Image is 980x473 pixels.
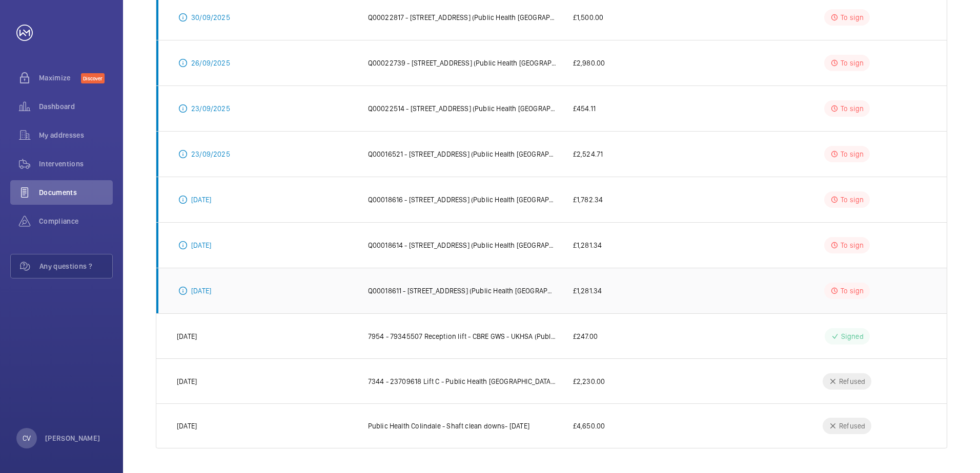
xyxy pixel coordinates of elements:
span: Any questions ? [39,261,112,271]
p: £2,980.00 [573,58,605,68]
p: Q00022817 - [STREET_ADDRESS] (Public Health [GEOGRAPHIC_DATA]) [GEOGRAPHIC_DATA] [368,12,557,23]
p: Refused [839,376,865,386]
p: [DATE] [191,195,211,205]
p: 23/09/2025 [191,103,230,114]
p: £1,281.34 [573,286,602,296]
p: Signed [841,331,864,341]
p: To sign [841,240,864,250]
p: Q00018614 - [STREET_ADDRESS] (Public Health [GEOGRAPHIC_DATA]) [GEOGRAPHIC_DATA] [368,240,557,250]
span: Compliance [39,216,113,226]
span: Dashboard [39,101,113,112]
span: My addresses [39,130,113,140]
p: 7954 - 79345507 Reception lift - CBRE GWS - UKHSA (Public Health [GEOGRAPHIC_DATA]) [GEOGRAPHIC_D... [368,331,557,341]
p: To sign [841,286,864,296]
p: Q00018611 - [STREET_ADDRESS] (Public Health [GEOGRAPHIC_DATA]) [GEOGRAPHIC_DATA] [368,286,557,296]
p: [DATE] [177,376,197,386]
p: [DATE] [177,421,197,431]
p: £454.11 [573,103,596,114]
p: To sign [841,195,864,205]
p: Q00016521 - [STREET_ADDRESS] (Public Health [GEOGRAPHIC_DATA]) [GEOGRAPHIC_DATA] [368,149,557,159]
p: £2,524.71 [573,149,603,159]
p: Refused [839,421,865,431]
p: £1,500.00 [573,12,604,23]
p: Public Health Colindale - Shaft clean downs- [DATE] [368,421,529,431]
p: Q00022739 - [STREET_ADDRESS] (Public Health [GEOGRAPHIC_DATA]) [GEOGRAPHIC_DATA] [368,58,557,68]
p: [DATE] [191,286,211,296]
p: To sign [841,103,864,114]
p: [DATE] [191,240,211,250]
p: CV [23,433,31,443]
p: Q00018616 - [STREET_ADDRESS] (Public Health [GEOGRAPHIC_DATA]) [GEOGRAPHIC_DATA] [368,195,557,205]
p: 26/09/2025 [191,58,230,68]
p: £1,782.34 [573,195,603,205]
span: Documents [39,187,113,198]
span: Interventions [39,159,113,169]
p: [DATE] [177,331,197,341]
span: Discover [81,73,105,83]
p: £1,281.34 [573,240,602,250]
p: [PERSON_NAME] [45,433,100,443]
p: £4,650.00 [573,421,605,431]
span: Maximize [39,73,81,83]
p: To sign [841,149,864,159]
p: 30/09/2025 [191,12,230,23]
p: £2,230.00 [573,376,605,386]
p: Q00022514 - [STREET_ADDRESS] (Public Health [GEOGRAPHIC_DATA]) [GEOGRAPHIC_DATA] [368,103,557,114]
p: 7344 - 23709618 Lift C - Public Health [GEOGRAPHIC_DATA] [GEOGRAPHIC_DATA] - [STREET_ADDRESS] -Ro... [368,376,557,386]
p: 23/09/2025 [191,149,230,159]
p: To sign [841,12,864,23]
p: £247.00 [573,331,598,341]
p: To sign [841,58,864,68]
